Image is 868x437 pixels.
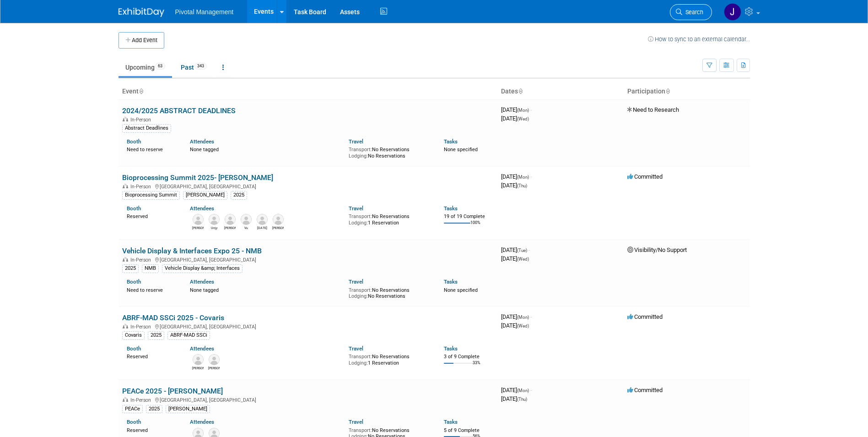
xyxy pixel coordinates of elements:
img: Raja Srinivas [257,214,268,225]
a: ABRF-MAD SSCi 2025 - Covaris [122,313,224,322]
div: 3 of 9 Complete [444,354,494,360]
div: Vu Nguyen [240,225,252,230]
a: Sort by Start Date [518,87,523,95]
span: [DATE] [501,313,532,320]
a: Sort by Participation Type [665,87,670,95]
div: Melissa Gabello [192,365,204,371]
span: Lodging: [349,293,368,299]
div: 5 of 9 Complete [444,427,494,434]
a: Booth [127,419,141,425]
img: Kevin LeShane [273,214,284,225]
span: - [530,313,532,320]
span: [DATE] [501,322,529,329]
div: Abstract Deadlines [122,124,171,132]
span: [DATE] [501,246,530,253]
a: Booth [127,205,141,212]
span: (Mon) [517,315,529,320]
a: Booth [127,138,141,145]
span: 63 [155,63,165,70]
img: Vu Nguyen [241,214,252,225]
a: Upcoming63 [119,59,172,76]
span: Transport: [349,213,372,219]
th: Participation [624,84,750,99]
div: [GEOGRAPHIC_DATA], [GEOGRAPHIC_DATA] [122,396,494,403]
img: Sujash Chatterjee [209,354,220,365]
div: Covaris [122,331,145,339]
img: Unjy Park [209,214,220,225]
div: 2025 [122,264,139,273]
div: Vehicle Display &amp; Interfaces [162,264,243,273]
a: Vehicle Display & Interfaces Expo 25 - NMB [122,246,262,255]
img: In-Person Event [123,117,128,121]
a: Travel [349,138,363,145]
div: No Reservations No Reservations [349,145,430,159]
div: No Reservations 1 Reservation [349,212,430,226]
div: Kevin LeShane [272,225,284,230]
span: None specified [444,147,478,153]
a: Sort by Event Name [139,87,143,95]
img: In-Person Event [123,184,128,188]
span: Committed [627,173,663,180]
span: Lodging: [349,220,368,226]
a: Travel [349,419,363,425]
a: Tasks [444,138,458,145]
img: Omar El-Ghouch [193,214,204,225]
a: Attendees [190,279,214,285]
div: Need to reserve [127,285,177,294]
div: PEACe [122,405,143,413]
div: Raja Srinivas [256,225,268,230]
a: Travel [349,205,363,212]
div: [PERSON_NAME] [166,405,210,413]
a: Tasks [444,345,458,352]
span: 343 [194,63,207,70]
div: Reserved [127,212,177,220]
div: [PERSON_NAME] [183,191,227,199]
div: Need to reserve [127,145,177,153]
span: Transport: [349,354,372,360]
a: Past343 [174,59,214,76]
div: 2025 [146,405,162,413]
img: In-Person Event [123,324,128,328]
a: Tasks [444,205,458,212]
span: Transport: [349,427,372,433]
span: (Wed) [517,323,529,328]
div: Sujash Chatterjee [208,365,220,371]
button: Add Event [119,32,164,49]
img: Traci Haddock [225,214,236,225]
span: Lodging: [349,360,368,366]
div: No Reservations No Reservations [349,285,430,300]
span: In-Person [130,324,154,330]
img: In-Person Event [123,397,128,402]
a: Travel [349,279,363,285]
div: None tagged [190,145,342,153]
span: - [530,106,532,113]
span: [DATE] [501,395,527,402]
a: Booth [127,279,141,285]
span: Visibility/No Support [627,246,687,253]
div: None tagged [190,285,342,294]
a: How to sync to an external calendar... [648,36,750,43]
a: PEACe 2025 - [PERSON_NAME] [122,387,223,395]
span: (Thu) [517,397,527,402]
a: Attendees [190,419,214,425]
a: Attendees [190,138,214,145]
span: Transport: [349,287,372,293]
a: Attendees [190,345,214,352]
span: [DATE] [501,182,527,189]
div: No Reservations 1 Reservation [349,352,430,366]
span: (Mon) [517,108,529,113]
a: Travel [349,345,363,352]
div: [GEOGRAPHIC_DATA], [GEOGRAPHIC_DATA] [122,182,494,190]
a: Attendees [190,205,214,212]
span: [DATE] [501,173,532,180]
span: (Mon) [517,388,529,393]
div: Omar El-Ghouch [192,225,204,230]
div: Traci Haddock [224,225,236,230]
span: Committed [627,313,663,320]
div: [GEOGRAPHIC_DATA], [GEOGRAPHIC_DATA] [122,322,494,330]
img: In-Person Event [123,257,128,262]
span: [DATE] [501,255,529,262]
td: 100% [470,220,480,233]
span: (Tue) [517,248,527,253]
span: Search [682,9,703,16]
